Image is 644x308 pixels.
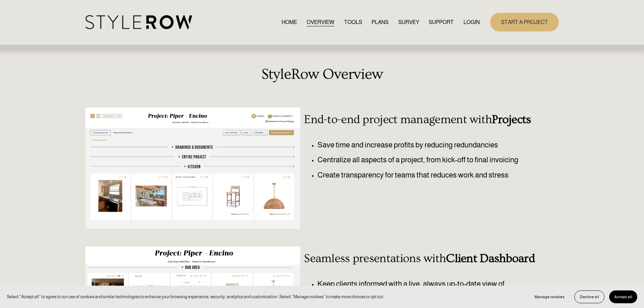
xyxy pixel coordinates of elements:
[304,113,539,126] h3: End-to-end project management with
[86,66,559,83] h2: StyleRow Overview
[344,18,362,27] a: TOOLS
[529,290,570,303] button: Manage cookies
[492,113,531,126] strong: Projects
[7,293,384,300] p: Select “Accept all” to agree to our use of cookies and similar technologies to enhance your brows...
[304,252,539,265] h3: Seamless presentations with
[463,18,480,27] a: LOGIN
[490,13,559,31] a: START A PROJECT
[574,290,604,303] button: Decline all
[317,139,539,151] p: Save time and increase profits by reducing redundancies
[429,18,454,27] a: folder dropdown
[580,294,599,299] span: Decline all
[534,294,565,299] span: Manage cookies
[317,169,539,181] p: Create transparency for teams that reduces work and stress
[398,18,419,27] a: SURVEY
[372,18,388,27] a: PLANS
[86,15,192,29] img: StyleRow
[429,18,454,26] span: SUPPORT
[282,18,297,27] a: HOME
[307,18,334,27] a: OVERVIEW
[317,278,519,301] p: Keep clients informed with a live, always up-to-date view of their project
[317,154,539,166] p: Centralize all aspects of a project, from kick-off to final invoicing
[614,294,632,299] span: Accept all
[446,252,535,265] strong: Client Dashboard
[609,290,637,303] button: Accept all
